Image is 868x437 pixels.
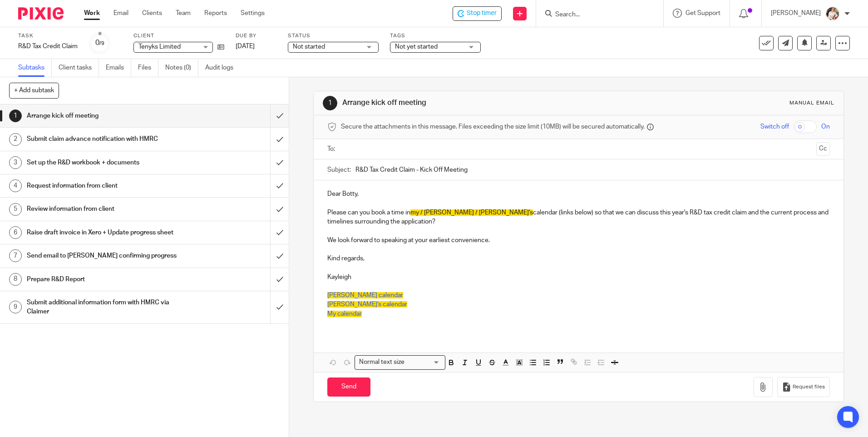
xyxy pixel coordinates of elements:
span: my / [PERSON_NAME] / [PERSON_NAME]'s [410,209,533,216]
label: Task [18,32,78,40]
div: 5 [9,203,22,216]
input: Send [327,377,370,397]
a: [PERSON_NAME]'s calendar [327,301,407,308]
span: Switch off [760,122,789,131]
div: 0 [95,38,104,48]
h1: Send email to [PERSON_NAME] confirming progress [27,249,183,263]
button: + Add subtask [9,83,59,98]
span: Tenyks Limited [138,44,181,50]
span: Request files [793,383,825,391]
a: Audit logs [205,59,240,77]
a: My calendar [327,311,362,317]
div: Manual email [789,99,834,107]
span: Secure the attachments in this message. Files exceeding the size limit (10MB) will be secured aut... [341,122,645,131]
small: /9 [99,41,104,46]
img: Kayleigh%20Henson.jpeg [825,6,840,21]
p: We look forward to speaking at your earliest convenience. [327,236,829,245]
div: 9 [9,301,22,313]
div: 8 [9,273,22,286]
input: Search for option [407,358,440,367]
h1: Submit claim advance notification with HMRC [27,132,183,146]
p: [PERSON_NAME] [771,9,821,18]
a: Email [113,9,128,18]
a: Files [138,59,158,77]
label: Tags [390,32,481,40]
span: Stop timer [467,9,497,18]
span: Normal text size [357,358,406,367]
a: [PERSON_NAME] calendar [327,292,403,298]
label: Status [288,32,379,40]
a: Settings [241,9,265,18]
label: Subject: [327,165,351,174]
h1: Set up the R&D workbook + documents [27,156,183,169]
div: 4 [9,179,22,192]
a: Client tasks [59,59,99,77]
a: Subtasks [18,59,52,77]
p: Dear Botty, [327,189,829,199]
p: Kayleigh [327,273,829,282]
a: Team [176,9,191,18]
label: Due by [236,32,276,40]
h1: Arrange kick off meeting [27,109,183,123]
span: Not started [293,44,325,50]
a: Reports [204,9,227,18]
a: Emails [106,59,131,77]
div: 2 [9,133,22,146]
div: R&amp;D Tax Credit Claim [18,42,78,51]
label: Client [133,32,224,40]
img: Pixie [18,7,64,20]
div: Search for option [355,355,445,369]
a: Work [84,9,100,18]
input: Search [554,11,636,19]
h1: Prepare R&D Report [27,273,183,286]
p: Kind regards, [327,254,829,263]
div: 1 [9,109,22,122]
a: Clients [142,9,162,18]
span: [DATE] [236,43,255,50]
button: Cc [816,142,830,156]
span: Get Support [686,10,720,16]
div: 3 [9,156,22,169]
a: Notes (0) [165,59,198,77]
div: 7 [9,249,22,262]
h1: Raise draft invoice in Xero + Update progress sheet [27,226,183,239]
div: R&D Tax Credit Claim [18,42,78,51]
button: Request files [777,377,830,397]
h1: Request information from client [27,179,183,193]
div: Tenyks Limited - R&D Tax Credit Claim [453,6,502,21]
h1: Submit additional information form with HMRC via Claimer [27,296,183,319]
p: Please can you book a time in calendar (links below) so that we can discuss this year's R&D tax c... [327,208,829,227]
label: To: [327,144,337,154]
h1: Arrange kick off meeting [342,98,598,108]
span: On [821,122,830,131]
div: 6 [9,226,22,239]
div: 1 [323,96,337,110]
h1: Review information from client [27,202,183,216]
span: Not yet started [395,44,438,50]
